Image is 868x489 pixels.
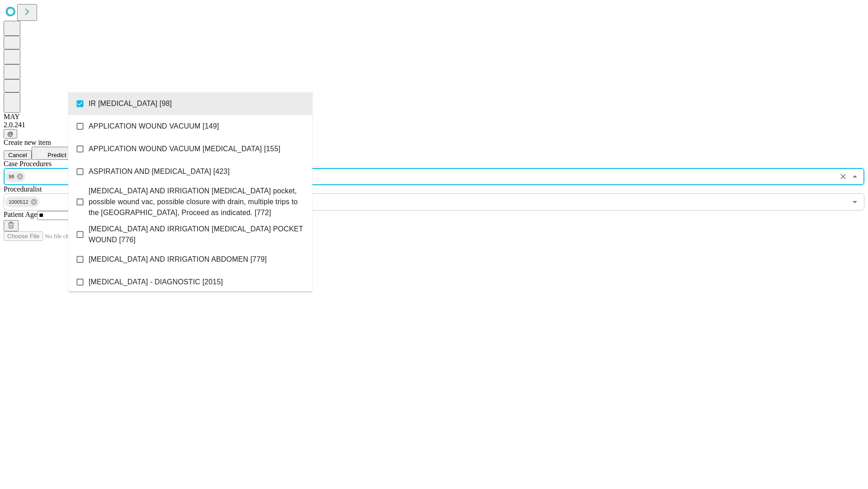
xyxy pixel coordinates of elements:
[4,150,32,160] button: Cancel
[4,121,864,129] div: 2.0.241
[89,254,267,265] span: [MEDICAL_DATA] AND IRRIGATION ABDOMEN [779]
[89,224,305,245] span: [MEDICAL_DATA] AND IRRIGATION [MEDICAL_DATA] POCKET WOUND [776]
[89,98,172,109] span: IR [MEDICAL_DATA] [98]
[8,152,27,158] span: Cancel
[4,113,864,121] div: MAY
[47,152,66,158] span: Predict
[4,129,17,139] button: @
[5,171,25,182] div: 98
[89,144,280,154] span: APPLICATION WOUND VACUUM [MEDICAL_DATA] [155]
[837,170,849,183] button: Clear
[89,277,223,288] span: [MEDICAL_DATA] - DIAGNOSTIC [2015]
[4,160,52,168] span: Scheduled Procedure
[89,166,230,177] span: ASPIRATION AND [MEDICAL_DATA] [423]
[4,185,42,193] span: Proceduralist
[32,147,73,160] button: Predict
[7,130,14,137] span: @
[5,197,32,207] span: 1000512
[4,211,37,218] span: Patient Age
[849,196,861,208] button: Open
[5,172,18,182] span: 98
[5,197,39,207] div: 1000512
[89,121,219,132] span: APPLICATION WOUND VACUUM [149]
[4,139,51,146] span: Create new item
[849,170,861,183] button: Close
[89,186,305,218] span: [MEDICAL_DATA] AND IRRIGATION [MEDICAL_DATA] pocket, possible wound vac, possible closure with dr...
